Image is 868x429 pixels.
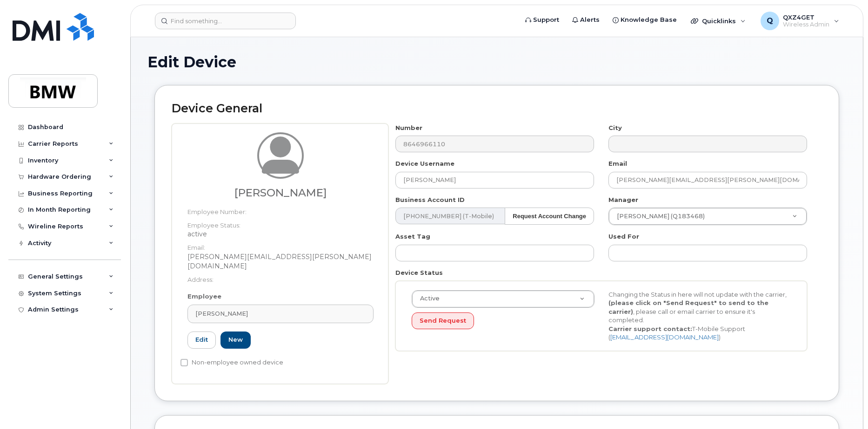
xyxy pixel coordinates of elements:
h3: [PERSON_NAME] [187,187,374,199]
label: Non-employee owned device [180,357,283,368]
a: [PERSON_NAME] (Q183468) [609,208,807,225]
label: Device Username [395,159,454,168]
dd: active [187,229,374,239]
dt: Employee Status: [187,216,374,230]
strong: (please click on "Send Request" to send to the carrier) [608,299,768,315]
a: New [220,331,251,349]
label: Manager [608,195,638,204]
strong: Carrier support contact: [608,325,692,332]
label: Employee [187,292,221,301]
a: [EMAIL_ADDRESS][DOMAIN_NAME] [610,333,719,341]
dd: [PERSON_NAME][EMAIL_ADDRESS][PERSON_NAME][DOMAIN_NAME] [187,252,374,271]
dt: Email: [187,239,374,252]
div: Changing the Status in here will not update with the carrier, , please call or email carrier to e... [601,290,798,342]
label: Business Account ID [395,195,465,204]
h2: Device General [172,102,822,115]
dt: Employee Number: [187,203,374,216]
label: Device Status [395,268,443,277]
h1: Edit Device [147,54,846,70]
button: Send Request [412,312,474,330]
span: [PERSON_NAME] (Q183468) [611,212,705,221]
label: City [608,123,622,132]
a: Active [412,291,594,307]
button: Request Account Change [505,208,594,225]
label: Asset Tag [395,232,430,241]
span: Active [414,294,440,303]
dt: Address: [187,271,374,284]
span: [PERSON_NAME] [195,309,248,318]
strong: Request Account Change [513,213,586,220]
a: [PERSON_NAME] [187,305,374,323]
a: Edit [187,331,216,349]
label: Used For [608,232,639,241]
input: Non-employee owned device [180,359,188,366]
label: Number [395,123,422,132]
iframe: Messenger Launcher [828,389,861,422]
label: Email [608,159,627,168]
